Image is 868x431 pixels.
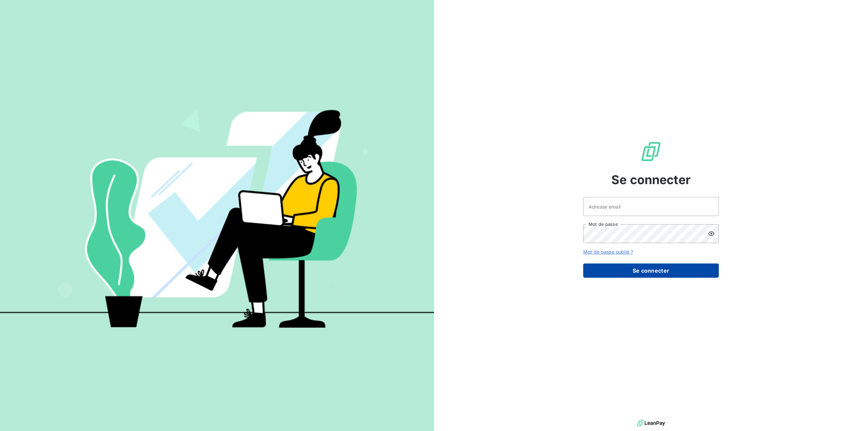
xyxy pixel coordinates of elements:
[640,141,662,162] img: Logo LeanPay
[583,263,719,278] button: Se connecter
[611,171,691,189] span: Se connecter
[637,418,665,428] img: logo
[583,197,719,216] input: placeholder
[583,249,633,255] a: Mot de passe oublié ?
